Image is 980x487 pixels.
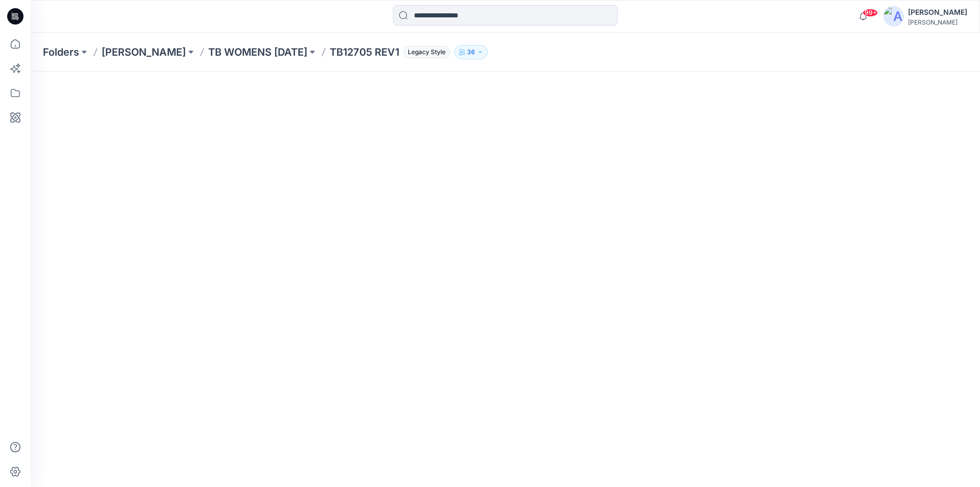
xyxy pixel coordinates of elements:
[908,18,967,26] div: [PERSON_NAME]
[863,9,878,17] span: 99+
[31,72,980,487] iframe: edit-style
[208,45,307,59] a: TB WOMENS [DATE]
[908,6,967,18] div: [PERSON_NAME]
[102,45,186,59] a: [PERSON_NAME]
[454,45,488,59] button: 36
[399,45,450,59] button: Legacy Style
[467,47,475,58] p: 36
[43,45,79,59] a: Folders
[884,6,904,27] img: avatar
[403,46,450,58] span: Legacy Style
[330,45,399,59] p: TB12705 REV1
